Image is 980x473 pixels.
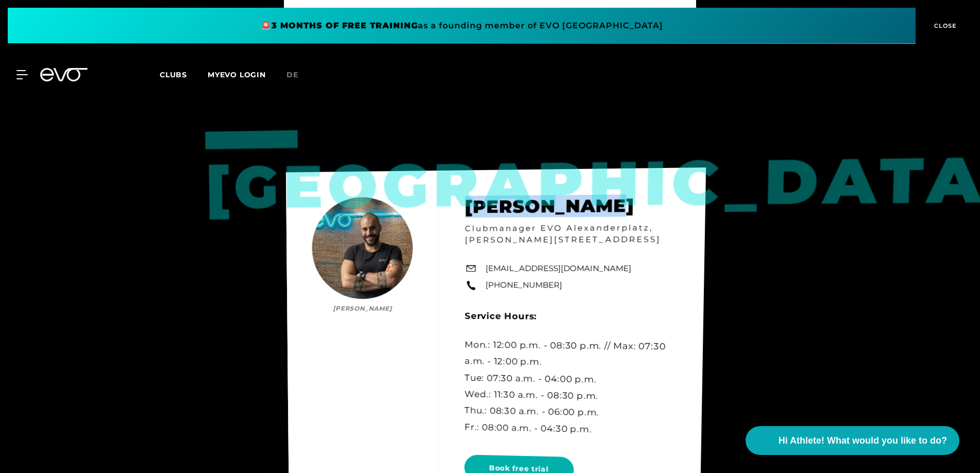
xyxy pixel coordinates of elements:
[160,70,187,79] span: Clubs
[916,8,972,44] button: CLOSE
[160,70,208,79] a: Clubs
[286,70,298,79] span: de
[286,69,311,81] a: de
[208,70,266,79] a: MYEVO LOGIN
[485,279,562,291] a: [PHONE_NUMBER]
[779,434,947,448] span: Hi Athlete! What would you like to do?
[746,426,959,455] button: Hi Athlete! What would you like to do?
[485,263,631,275] a: [EMAIL_ADDRESS][DOMAIN_NAME]
[932,21,957,30] span: CLOSE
